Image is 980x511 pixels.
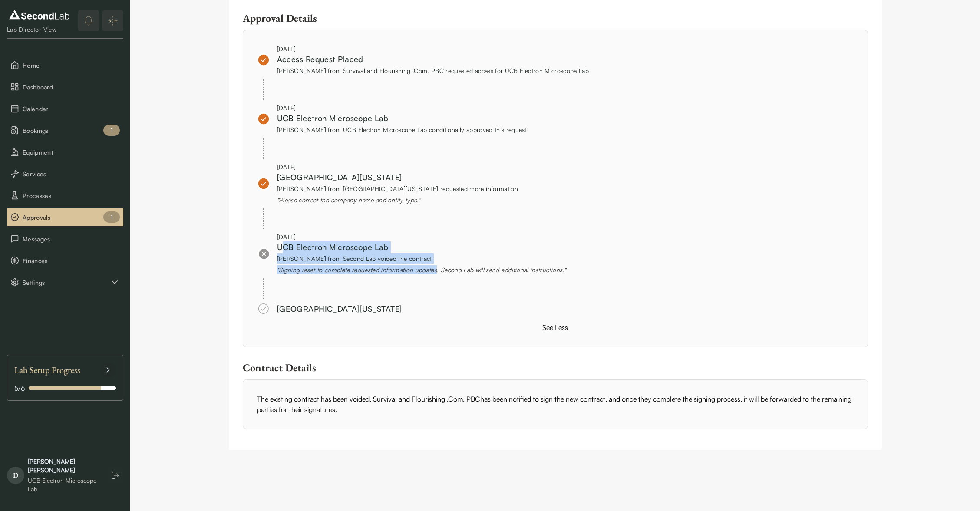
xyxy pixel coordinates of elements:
button: Bookings 1 pending [7,121,123,139]
span: Calendar [23,104,120,113]
span: [PERSON_NAME] from [GEOGRAPHIC_DATA][US_STATE] requested more information [277,185,518,192]
img: approved [257,302,270,315]
div: Lab Director View [7,25,72,34]
span: Home [23,61,120,70]
li: Bookings [7,121,123,139]
span: Processes [23,191,120,200]
button: Settings [7,273,123,291]
span: 5 / 6 [14,383,25,393]
span: Equipment [23,148,120,157]
span: Approvals [23,213,120,222]
div: [PERSON_NAME] [PERSON_NAME] [28,457,99,475]
div: " Please correct the company name and entity type. " [277,195,518,204]
button: Log out [108,468,123,483]
img: approved [257,53,270,66]
div: " Signing reset to complete requested information updates. Second Lab will send additional instru... [277,265,566,274]
span: Lab Setup Progress [14,362,80,378]
button: Dashboard [7,78,123,96]
span: Finances [23,256,120,265]
div: 1 [103,211,120,223]
div: [GEOGRAPHIC_DATA][US_STATE] [277,171,518,183]
button: Expand/Collapse sidebar [102,10,123,31]
span: [PERSON_NAME] from Second Lab voided the contract [277,255,432,262]
div: UCB Electron Microscope Lab [277,241,566,253]
div: [DATE] [277,162,518,171]
button: Equipment [7,143,123,161]
div: [DATE] [277,232,566,241]
span: D [7,467,24,484]
span: Bookings [23,126,120,135]
div: [DATE] [277,44,589,53]
span: Messages [23,234,120,244]
button: Home [7,56,123,74]
div: [GEOGRAPHIC_DATA][US_STATE] [277,303,402,315]
div: Contract Details [243,361,868,374]
button: Approvals [7,208,123,226]
div: The existing contract has been voided. Survival and Flourishing .Com, PBC has been notified to si... [243,379,868,429]
img: approved [257,247,270,260]
div: Access Request Placed [277,53,589,65]
button: Services [7,165,123,183]
img: logo [7,8,72,22]
div: Approval Details [243,12,868,25]
button: notifications [78,10,99,31]
span: [PERSON_NAME] from Survival and Flourishing .Com, PBC requested access for UCB Electron Microscop... [277,67,589,74]
button: Calendar [7,99,123,118]
button: Finances [7,251,123,270]
span: Settings [23,278,109,287]
div: Settings sub items [7,273,123,291]
span: Services [23,169,120,178]
button: Processes [7,186,123,204]
div: UCB Electron Microscope Lab [28,476,99,494]
div: UCB Electron Microscope Lab [277,112,527,124]
span: [PERSON_NAME] from UCB Electron Microscope Lab conditionally approved this request [277,126,527,133]
div: [DATE] [277,103,527,112]
img: approved [257,112,270,125]
span: Dashboard [23,82,120,92]
img: approved [257,177,270,190]
button: Messages [7,230,123,248]
button: See Less [542,322,568,333]
div: 1 [103,125,120,136]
